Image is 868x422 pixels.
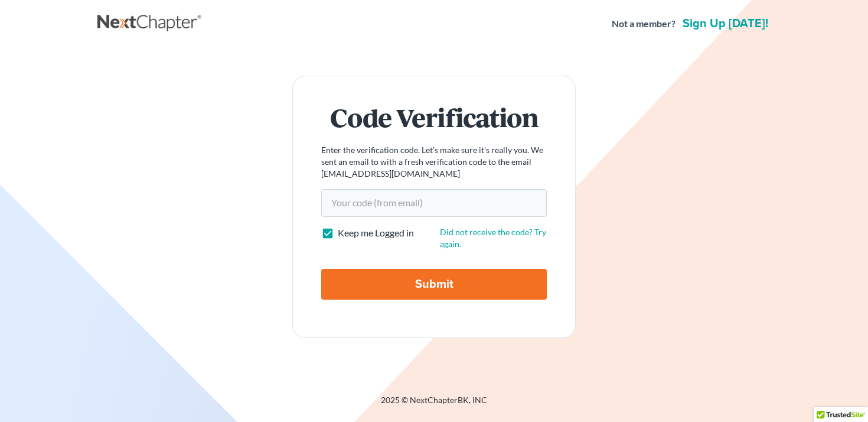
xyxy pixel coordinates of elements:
div: 2025 © NextChapterBK, INC [97,394,771,415]
h1: Code Verification [321,105,547,130]
a: Sign up [DATE]! [680,18,771,30]
strong: Not a member? [612,17,676,31]
input: Your code (from email) [321,189,547,216]
a: Did not receive the code? Try again. [440,227,546,249]
label: Keep me Logged in [338,226,414,240]
input: Submit [321,269,547,300]
p: Enter the verification code. Let's make sure it's really you. We sent an email to with a fresh ve... [321,144,547,180]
